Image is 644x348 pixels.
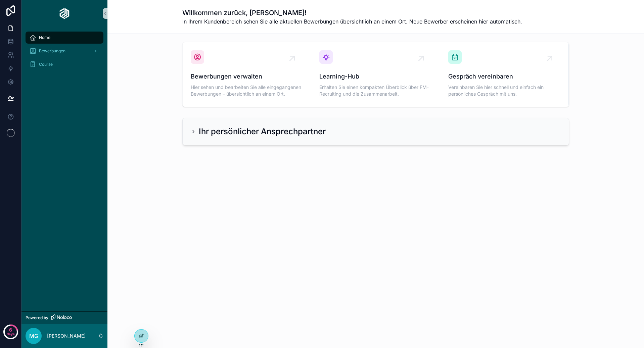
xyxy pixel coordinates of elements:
[183,42,311,107] a: Bewerbungen verwaltenHier sehen und bearbeiten Sie alle eingegangenen Bewerbungen – übersichtlich...
[319,72,431,81] span: Learning-Hub
[21,311,107,324] a: Powered by
[440,42,569,107] a: Gespräch vereinbarenVereinbaren Sie hier schnell und einfach ein persönliches Gespräch mit uns.
[191,84,303,97] span: Hier sehen und bearbeiten Sie alle eingegangenen Bewerbungen – übersichtlich an einem Ort.
[39,48,65,54] span: Bewerbungen
[191,72,303,81] span: Bewerbungen verwalten
[311,42,440,107] a: Learning-HubErhalten Sie einen kompakten Überblick über FM-Recruiting und die Zusammenarbeit.
[199,126,326,137] h2: Ihr persönlicher Ansprechpartner
[21,27,107,79] div: scrollable content
[448,84,560,97] span: Vereinbaren Sie hier schnell und einfach ein persönliches Gespräch mit uns.
[9,327,12,333] p: 6
[26,45,103,57] a: Bewerbungen
[182,17,522,26] span: In Ihrem Kundenbereich sehen Sie alle aktuellen Bewerbungen übersichtlich an einem Ort. Neue Bewe...
[26,58,103,70] a: Course
[448,72,560,81] span: Gespräch vereinbaren
[39,35,50,40] span: Home
[29,332,38,340] span: MG
[319,84,431,97] span: Erhalten Sie einen kompakten Überblick über FM-Recruiting und die Zusammenarbeit.
[59,8,70,19] img: App logo
[47,333,86,339] p: [PERSON_NAME]
[26,32,103,44] a: Home
[39,62,53,67] span: Course
[7,329,15,339] p: days
[182,8,522,17] h1: Willkommen zurück, [PERSON_NAME]!
[26,315,48,320] span: Powered by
